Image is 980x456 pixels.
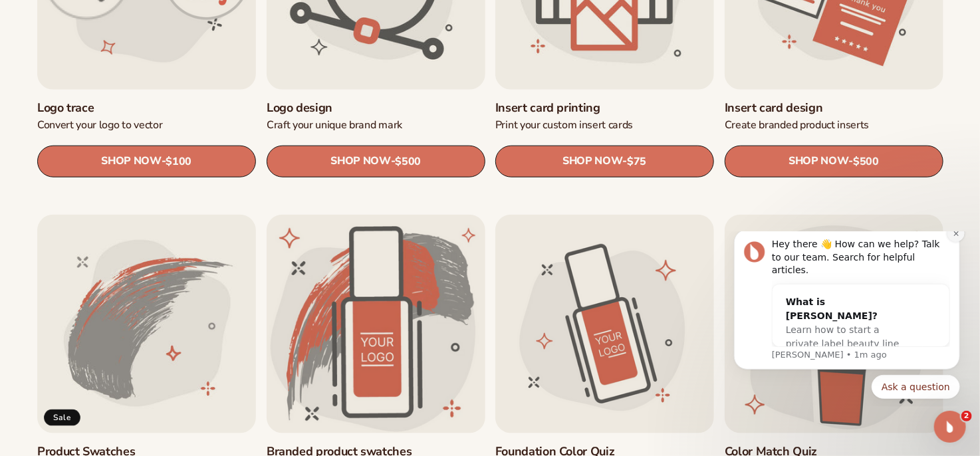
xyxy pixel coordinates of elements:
[58,118,236,130] p: Message from Lee, sent 1m ago
[72,93,185,132] span: Learn how to start a private label beauty line with [PERSON_NAME]
[395,156,421,168] span: $500
[714,231,980,407] iframe: Intercom notifications message
[166,156,191,168] span: $100
[20,144,246,168] div: Quick reply options
[37,146,256,177] a: SHOP NOW- $100
[267,100,485,116] a: Logo design
[37,100,256,116] a: Logo trace
[495,100,714,116] a: Insert card printing
[789,155,848,168] span: SHOP NOW
[934,411,966,443] iframe: Intercom live chat
[853,156,879,168] span: $500
[30,10,51,31] img: Profile image for Lee
[158,144,246,168] button: Quick reply: Ask a question
[101,155,161,168] span: SHOP NOW
[58,7,236,46] div: Hey there 👋 How can we help? Talk to our team. Search for helpful articles.
[961,411,972,421] span: 2
[330,155,390,168] span: SHOP NOW
[495,146,714,177] a: SHOP NOW- $75
[725,146,943,177] a: SHOP NOW- $500
[267,146,485,177] a: SHOP NOW- $500
[562,155,622,168] span: SHOP NOW
[627,156,646,168] span: $75
[725,100,943,116] a: Insert card design
[58,7,236,116] div: Message content
[59,53,209,144] div: What is [PERSON_NAME]?Learn how to start a private label beauty line with [PERSON_NAME]
[72,64,195,92] div: What is [PERSON_NAME]?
